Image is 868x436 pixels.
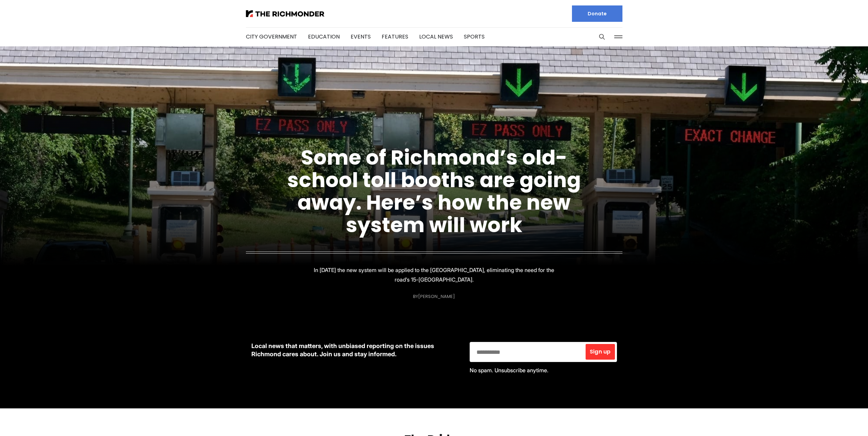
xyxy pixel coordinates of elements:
p: Local news that matters, with unbiased reporting on the issues Richmond cares about. Join us and ... [251,342,459,358]
span: Sign up [590,349,610,355]
a: Events [351,33,371,41]
button: Sign up [586,344,615,360]
a: City Government [246,33,297,41]
a: Donate [572,5,622,22]
div: By [413,294,455,299]
a: Some of Richmond’s old-school toll booths are going away. Here’s how the new system will work [287,143,581,239]
span: No spam. Unsubscribe anytime. [470,367,548,374]
a: Education [308,33,340,41]
a: [PERSON_NAME] [418,293,455,300]
img: The Richmonder [246,10,324,17]
a: Features [382,33,408,41]
button: Search this site [597,32,607,42]
a: Local News [419,33,453,41]
iframe: portal-trigger [810,403,868,436]
p: In [DATE] the new system will be applied to the [GEOGRAPHIC_DATA], eliminating the need for the r... [313,265,556,284]
a: Sports [464,33,485,41]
